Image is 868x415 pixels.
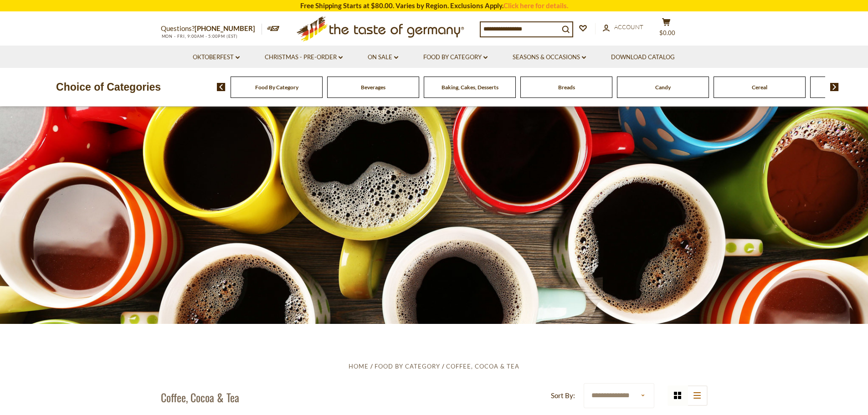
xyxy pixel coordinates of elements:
[551,390,575,401] label: Sort By:
[830,83,839,91] img: next arrow
[446,363,519,370] a: Coffee, Cocoa & Tea
[659,29,675,36] span: $0.00
[513,52,586,62] a: Seasons & Occasions
[361,84,385,91] a: Beverages
[195,24,255,32] a: [PHONE_NUMBER]
[503,1,568,10] a: Click here for details.
[603,22,643,32] a: Account
[255,84,298,91] a: Food By Category
[265,52,343,62] a: Christmas - PRE-ORDER
[611,52,675,62] a: Download Catalog
[614,23,643,31] span: Account
[655,84,671,91] a: Candy
[752,84,767,91] a: Cereal
[161,23,262,35] p: Questions?
[442,84,498,91] a: Baking, Cakes, Desserts
[375,363,440,370] a: Food By Category
[558,84,575,91] a: Breads
[161,390,239,404] h1: Coffee, Cocoa & Tea
[368,52,398,62] a: On Sale
[423,52,488,62] a: Food By Category
[653,18,680,41] button: $0.00
[349,363,369,370] a: Home
[193,52,240,62] a: Oktoberfest
[161,34,238,39] span: MON - FRI, 9:00AM - 5:00PM (EST)
[217,83,226,91] img: previous arrow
